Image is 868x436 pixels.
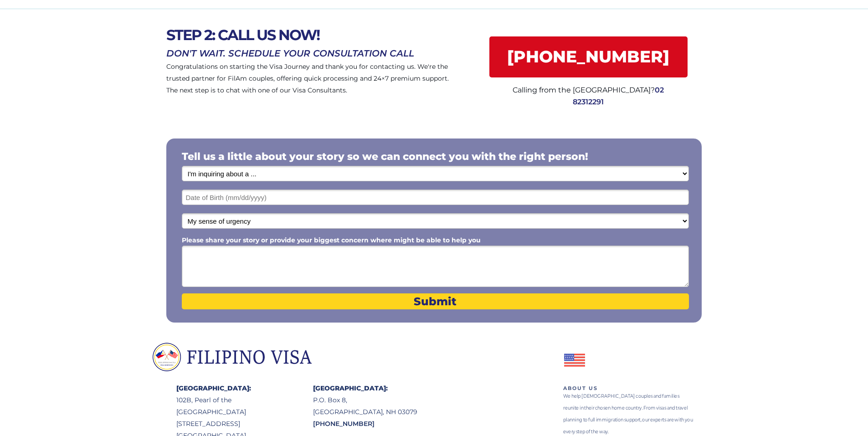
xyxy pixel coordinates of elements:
span: [PHONE_NUMBER] [489,47,688,67]
span: [PHONE_NUMBER] [313,420,375,428]
span: ABOUT US [563,385,598,391]
span: Congratulations on starting the Visa Journey and thank you for contacting us. We're the trusted p... [166,62,449,94]
span: P.O. Box 8, [GEOGRAPHIC_DATA], NH 03079 [313,396,417,416]
span: DON'T WAIT. SCHEDULE YOUR CONSULTATION CALL [166,48,414,59]
button: Submit [182,293,689,309]
span: We help [DEMOGRAPHIC_DATA] couples and families reunite in their chosen home country. From visas ... [563,393,693,435]
a: [PHONE_NUMBER] [489,36,688,77]
span: Tell us a little about your story so we can connect you with the right person! [182,150,588,163]
span: Submit [182,295,689,308]
span: Please share your story or provide your biggest concern where might be able to help you [182,236,481,244]
span: [GEOGRAPHIC_DATA]: [313,384,388,392]
span: Calling from the [GEOGRAPHIC_DATA]? [513,86,655,94]
span: [GEOGRAPHIC_DATA]: [176,384,251,392]
span: STEP 2: CALL US NOW! [166,26,319,44]
input: Date of Birth (mm/dd/yyyy) [182,190,689,205]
